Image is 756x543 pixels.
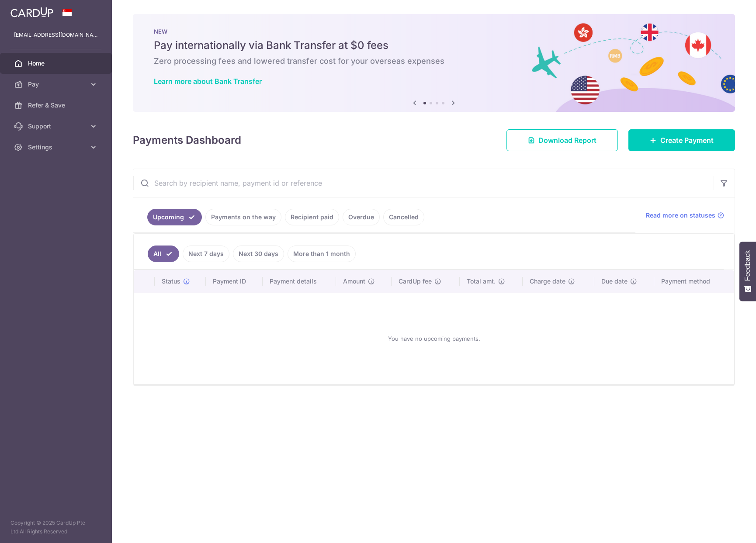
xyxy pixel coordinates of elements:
h4: Payments Dashboard [133,132,241,148]
span: Charge date [530,277,565,286]
h6: Zero processing fees and lowered transfer cost for your overseas expenses [154,56,714,66]
a: Cancelled [383,209,424,225]
span: Total amt. [467,277,496,286]
span: Refer & Save [28,101,86,110]
a: Overdue [343,209,380,225]
th: Payment details [263,270,336,293]
span: Due date [601,277,628,286]
a: Next 7 days [183,246,229,262]
span: Support [28,122,86,131]
div: You have no upcoming payments. [144,300,724,377]
a: Upcoming [147,209,202,225]
a: Create Payment [628,129,735,151]
span: Feedback [744,250,752,281]
input: Search by recipient name, payment id or reference [133,169,714,197]
span: Pay [28,80,86,89]
span: Settings [28,143,86,152]
p: NEW [154,28,714,35]
a: More than 1 month [288,246,356,262]
img: Bank transfer banner [133,14,735,112]
th: Payment method [654,270,734,293]
span: Read more on statuses [646,211,715,220]
span: Home [28,59,86,68]
a: Read more on statuses [646,211,724,220]
span: CardUp fee [399,277,432,286]
span: Create Payment [660,135,714,145]
button: Feedback - Show survey [739,242,756,301]
a: Recipient paid [285,209,339,225]
span: Amount [343,277,365,286]
p: [EMAIL_ADDRESS][DOMAIN_NAME] [14,31,98,39]
a: Learn more about Bank Transfer [154,77,262,86]
span: Download Report [538,135,596,145]
a: Payments on the way [205,209,281,225]
span: Status [162,277,180,286]
a: All [148,246,179,262]
img: CardUp [10,7,53,17]
h5: Pay internationally via Bank Transfer at $0 fees [154,38,714,52]
a: Next 30 days [233,246,284,262]
th: Payment ID [206,270,263,293]
a: Download Report [506,129,618,151]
